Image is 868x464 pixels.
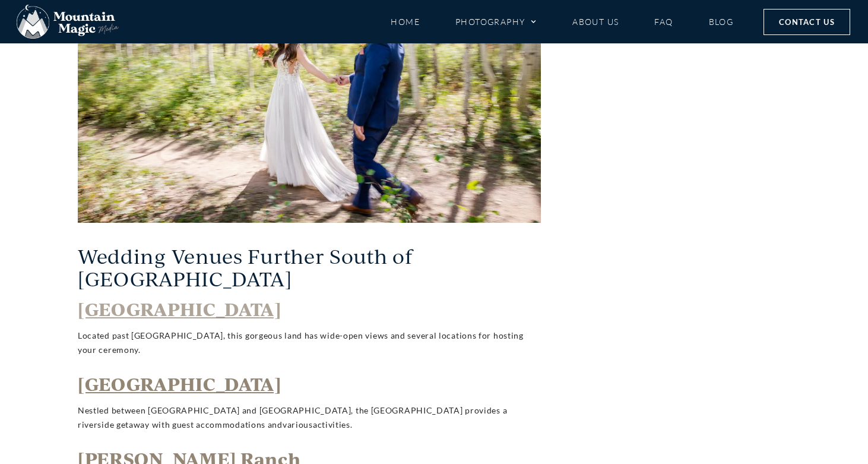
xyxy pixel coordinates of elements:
a: Home [391,11,420,32]
a: About Us [572,11,619,32]
span: Nestled between [GEOGRAPHIC_DATA] and [GEOGRAPHIC_DATA], the [GEOGRAPHIC_DATA] provides a riversi... [78,405,507,430]
span: various [283,419,313,430]
a: Blog [709,11,734,32]
img: Mountain Magic Media photography logo Crested Butte Photographer [17,5,119,39]
span: activities. [313,419,353,430]
span: Located past [GEOGRAPHIC_DATA], this gorgeous land has wide-open views and several locations for ... [78,330,524,355]
span: Contact Us [779,15,835,29]
a: [GEOGRAPHIC_DATA] [78,372,281,396]
span: Wedding Venues Further South of [GEOGRAPHIC_DATA] [78,241,413,292]
nav: Menu [391,11,734,32]
a: Contact Us [764,9,850,35]
a: FAQ [654,11,673,32]
a: [GEOGRAPHIC_DATA] [78,297,281,321]
a: Photography [455,11,537,32]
